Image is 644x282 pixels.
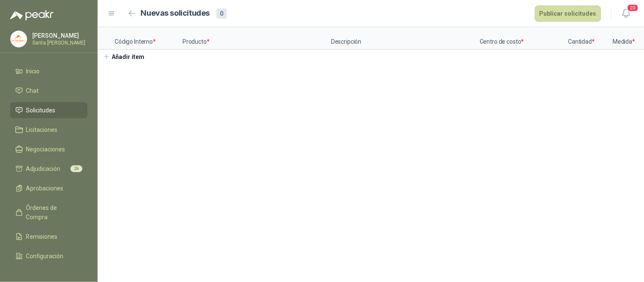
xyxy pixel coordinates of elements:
img: Logo peakr [10,10,53,20]
div: 0 [217,8,227,19]
span: Órdenes de Compra [26,203,79,222]
span: Inicio [26,67,40,76]
button: Publicar solicitudes [535,6,601,22]
p: Santa [PERSON_NAME] [32,40,85,45]
p: Código Interno [115,27,183,50]
span: Configuración [26,251,64,261]
span: Negociaciones [26,145,65,154]
p: Descripción [331,27,480,50]
a: Solicitudes [10,102,87,118]
a: Adjudicación26 [10,161,87,177]
a: Remisiones [10,229,87,245]
a: Inicio [10,63,87,79]
span: Remisiones [26,232,58,241]
a: Aprobaciones [10,180,87,196]
span: Aprobaciones [26,184,64,193]
button: 20 [619,6,634,21]
span: 20 [627,4,639,12]
a: Negociaciones [10,141,87,157]
p: Centro de costo [480,27,565,50]
button: Añadir ítem [98,50,150,64]
a: Configuración [10,248,87,264]
span: Licitaciones [26,125,58,134]
p: Producto [183,27,331,50]
h2: Nuevas solicitudes [141,7,210,20]
img: Company Logo [11,31,27,47]
a: Licitaciones [10,122,87,138]
a: Chat [10,83,87,99]
span: Chat [26,86,39,95]
span: Solicitudes [26,106,56,115]
p: [PERSON_NAME] [32,33,85,39]
a: Órdenes de Compra [10,200,87,225]
span: 26 [70,165,82,172]
p: Cantidad [565,27,599,50]
span: Adjudicación [26,164,61,173]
